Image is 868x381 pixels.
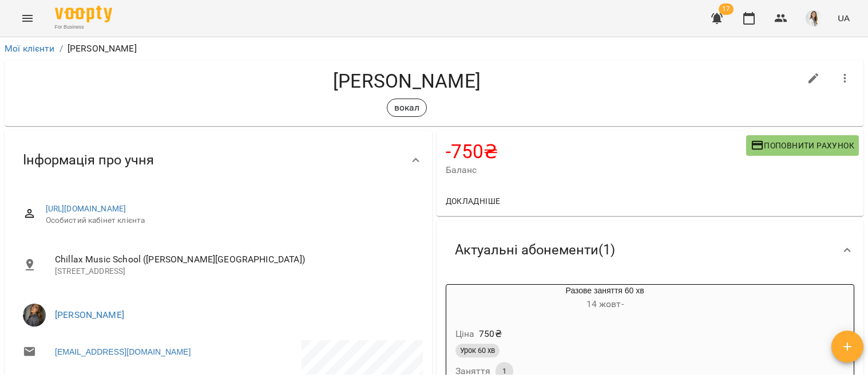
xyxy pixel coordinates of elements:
[5,42,863,56] nav: breadcrumb
[68,42,137,56] p: [PERSON_NAME]
[746,135,859,156] button: Поповнити рахунок
[437,221,864,280] div: Актуальні абонементи(1)
[55,346,191,358] a: [EMAIL_ADDRESS][DOMAIN_NAME]
[479,327,502,341] p: 750 ₴
[751,139,854,152] span: Поповнити рахунок
[46,215,414,226] span: Особистий кабінет клієнта
[446,285,501,312] div: Разове заняття 60 хв
[838,12,850,24] span: UA
[833,7,854,29] button: UA
[5,43,55,54] a: Мої клієнти
[446,140,746,163] h4: -750 ₴
[446,163,746,177] span: Баланс
[719,3,734,15] span: 17
[455,326,475,342] h6: Ціна
[55,266,414,277] p: [STREET_ADDRESS]
[455,241,615,259] span: Актуальні абонементи ( 1 )
[5,131,432,190] div: Інформація про учня
[501,285,709,312] div: Разове заняття 60 хв
[55,23,112,31] span: For Business
[23,304,46,327] img: Анна
[387,99,427,117] div: вокал
[55,253,414,266] span: Chillax Music School ([PERSON_NAME][GEOGRAPHIC_DATA])
[60,42,63,56] li: /
[394,101,420,115] p: вокал
[23,151,154,169] span: Інформація про учня
[496,366,513,376] span: 1
[55,6,112,22] img: Voopty Logo
[46,204,126,213] a: [URL][DOMAIN_NAME]
[14,5,41,32] button: Menu
[806,10,822,26] img: abcb920824ed1c0b1cb573ad24907a7f.png
[455,363,491,379] h6: Заняття
[586,298,624,309] span: 14 жовт -
[455,345,500,356] span: Урок 60 хв
[55,309,124,320] a: [PERSON_NAME]
[446,194,501,208] span: Докладніше
[14,69,800,93] h4: [PERSON_NAME]
[441,191,505,211] button: Докладніше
